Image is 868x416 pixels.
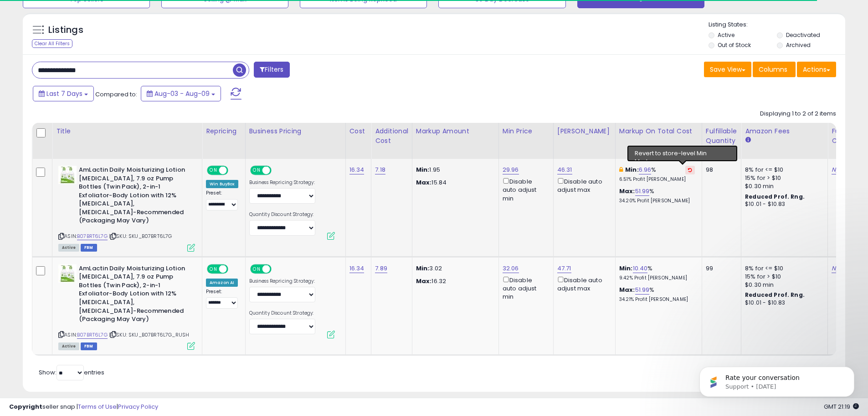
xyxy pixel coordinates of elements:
[619,285,635,294] b: Max:
[706,126,737,146] div: Fulfillable Quantity
[206,289,238,309] div: Preset:
[46,89,82,98] span: Last 7 Days
[503,275,546,301] div: Disable auto adjust min
[706,166,734,174] div: 98
[154,89,210,98] span: Aug-03 - Aug-09
[745,136,750,144] small: Amazon Fees.
[745,200,821,208] div: $10.01 - $10.83
[633,264,648,273] a: 10.40
[270,265,284,273] span: OFF
[619,176,695,183] p: 6.51% Profit [PERSON_NAME]
[58,264,77,283] img: 51G1hSssHJL._SL40_.jpg
[745,126,824,136] div: Amazon Fees
[58,166,77,184] img: 51G1hSssHJL._SL40_.jpg
[416,126,495,136] div: Markup Amount
[249,211,315,218] label: Quantity Discount Strategy:
[619,126,698,136] div: Markup on Total Cost
[249,278,315,284] label: Business Repricing Strategy:
[48,24,83,37] h5: Listings
[56,126,198,136] div: Title
[503,176,546,203] div: Disable auto adjust min
[745,264,821,273] div: 8% for <= $10
[227,265,241,273] span: OFF
[832,165,842,174] a: N/A
[208,167,219,174] span: ON
[745,281,821,289] div: $0.30 min
[206,180,238,188] div: Win BuyBox
[58,342,79,350] span: All listings currently available for purchase on Amazon
[709,21,845,29] p: Listing States:
[760,110,836,118] div: Displaying 1 to 2 of 2 items
[206,279,238,287] div: Amazon AI
[118,402,158,411] a: Privacy Policy
[745,166,821,174] div: 8% for <= $10
[206,126,241,136] div: Repricing
[619,296,695,303] p: 34.21% Profit [PERSON_NAME]
[9,403,158,411] div: seller snap | |
[251,265,262,273] span: ON
[635,285,650,295] a: 51.99
[416,277,432,285] strong: Max:
[619,187,635,195] b: Max:
[704,62,751,77] button: Save View
[745,299,821,307] div: $10.01 - $10.83
[416,264,492,273] p: 3.02
[706,264,734,273] div: 99
[77,331,108,339] a: B07BRT6L7G
[557,126,611,136] div: [PERSON_NAME]
[557,275,608,293] div: Disable auto adjust max
[375,165,385,174] a: 7.18
[503,126,550,136] div: Min Price
[349,264,365,273] a: 16.34
[416,264,430,273] strong: Min:
[227,167,241,174] span: OFF
[33,86,94,101] button: Last 7 Days
[557,165,572,174] a: 46.31
[745,273,821,281] div: 15% for > $10
[503,264,519,273] a: 32.06
[79,264,190,326] b: AmLactin Daily Moisturizing Lotion [MEDICAL_DATA], 7.9 oz Pump Bottles (Twin Pack), 2-in-1 Exfoli...
[625,165,639,174] b: Min:
[639,165,652,174] a: 6.96
[249,126,342,136] div: Business Pricing
[686,348,868,411] iframe: Intercom notifications message
[635,187,650,196] a: 51.99
[416,179,492,187] p: 15.84
[58,244,79,252] span: All listings currently available for purchase on Amazon
[58,264,195,349] div: ASIN:
[375,264,387,273] a: 7.89
[786,41,811,49] label: Archived
[109,331,189,338] span: | SKU: SKU_B07BRT6L7G_RUSH
[81,342,97,350] span: FBM
[349,126,368,136] div: Cost
[375,126,408,146] div: Additional Cost
[39,368,104,377] span: Show: entries
[745,182,821,190] div: $0.30 min
[786,31,820,39] label: Deactivated
[58,166,195,251] div: ASIN:
[745,193,805,200] b: Reduced Prof. Rng.
[251,167,262,174] span: ON
[141,86,221,101] button: Aug-03 - Aug-09
[557,176,608,194] div: Disable auto adjust max
[745,174,821,182] div: 15% for > $10
[416,166,492,174] p: 1.95
[249,179,315,186] label: Business Repricing Strategy:
[254,62,289,78] button: Filters
[753,62,796,77] button: Columns
[77,232,108,240] a: B07BRT6L7G
[619,166,695,183] div: %
[557,264,571,273] a: 47.71
[718,31,734,39] label: Active
[797,62,836,77] button: Actions
[208,265,219,273] span: ON
[206,190,238,211] div: Preset:
[503,165,519,174] a: 29.96
[249,310,315,316] label: Quantity Discount Strategy:
[619,264,633,273] b: Min:
[95,90,137,99] span: Compared to:
[349,165,365,174] a: 16.34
